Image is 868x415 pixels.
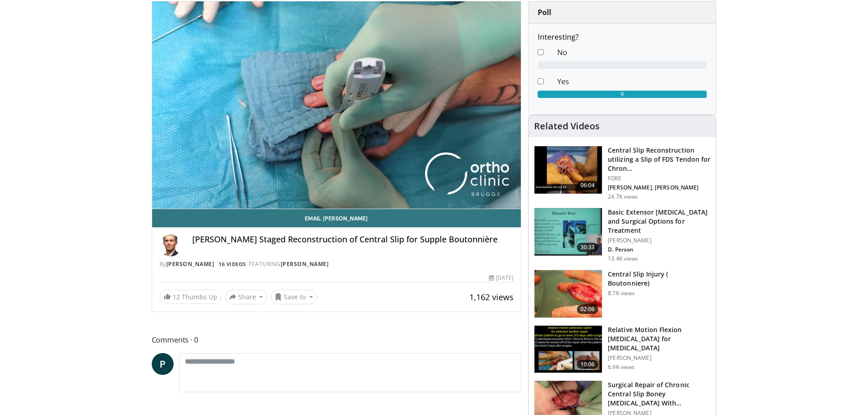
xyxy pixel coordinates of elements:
span: 30:33 [577,243,599,252]
p: D. Person [608,246,710,253]
a: 16 Videos [216,260,249,268]
p: FORE [608,175,710,182]
h6: Interesting? [538,33,707,41]
img: a3caf157-84ca-44da-b9c8-ceb8ddbdfb08.150x105_q85_crop-smart_upscale.jpg [534,146,602,194]
h3: Basic Extensor [MEDICAL_DATA] and Surgical Options for Treatment [608,208,710,235]
span: 02:06 [577,305,599,314]
img: bed40874-ca21-42dc-8a42-d9b09b7d8d58.150x105_q85_crop-smart_upscale.jpg [534,208,602,256]
div: By FEATURING [159,260,514,268]
video-js: Video Player [152,1,521,209]
a: [PERSON_NAME] [281,260,329,268]
span: Comments 0 [152,334,522,346]
strong: Poll [538,7,551,17]
h4: Related Videos [534,121,600,132]
h3: Relative Motion Flexion [MEDICAL_DATA] for [MEDICAL_DATA] [608,325,710,353]
h3: Surgical Repair of Chronic Central Slip Boney [MEDICAL_DATA] With… [608,380,710,408]
p: 8.7K views [608,290,635,297]
span: 1,162 views [469,292,514,302]
button: Save to [271,290,317,304]
img: 59b5d2c6-08f8-464a-8067-1fe7aff7f91b.150x105_q85_crop-smart_upscale.jpg [534,326,602,373]
a: 10:06 Relative Motion Flexion [MEDICAL_DATA] for [MEDICAL_DATA] [PERSON_NAME] 6.9K views [534,325,710,374]
a: Email [PERSON_NAME] [152,209,521,227]
span: 10:06 [577,360,599,369]
span: 06:04 [577,181,599,190]
a: 12 Thumbs Up [159,290,221,304]
p: 24.7K views [608,193,638,200]
a: 30:33 Basic Extensor [MEDICAL_DATA] and Surgical Options for Treatment [PERSON_NAME] D. Person 13... [534,208,710,262]
h4: [PERSON_NAME] Staged Reconstruction of Central Slip for Supple Boutonnière [192,235,514,245]
a: 02:06 Central Slip Injury ( Boutonniere) 8.7K views [534,270,710,318]
a: 06:04 Central Slip Reconstruction utilizing a Slip of FDS Tendon for Chron… FORE [PERSON_NAME], [... [534,146,710,200]
a: [PERSON_NAME] [166,260,215,268]
p: [PERSON_NAME], [PERSON_NAME] [608,184,710,191]
span: 12 [173,292,180,301]
div: 9 [538,91,707,98]
dd: Yes [550,76,714,87]
p: [PERSON_NAME] [608,237,710,244]
button: Share [225,290,267,304]
h3: Central Slip Reconstruction utilizing a Slip of FDS Tendon for Chron… [608,146,710,173]
img: Avatar [159,235,181,256]
div: [DATE] [489,274,514,282]
dd: No [550,47,714,58]
p: [PERSON_NAME] [608,354,710,362]
p: 6.9K views [608,364,635,371]
a: P [152,353,174,375]
p: 13.4K views [608,255,638,262]
img: PE3O6Z9ojHeNSk7H4xMDoxOjB1O8AjAz.150x105_q85_crop-smart_upscale.jpg [534,270,602,318]
h3: Central Slip Injury ( Boutonniere) [608,270,710,288]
